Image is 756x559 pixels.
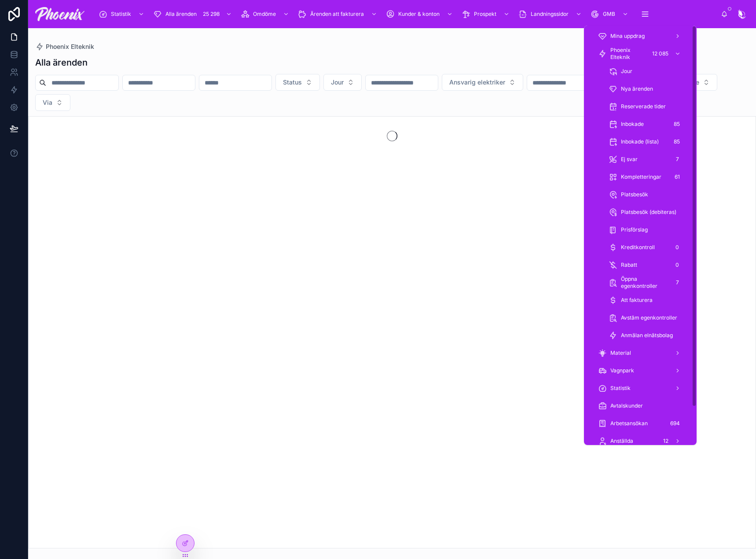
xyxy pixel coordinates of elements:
[35,56,88,69] h1: Alla ärenden
[111,11,131,18] span: Statistik
[531,11,569,18] span: Landningssidor
[621,138,659,145] span: Inbokade (lista)
[621,244,655,251] span: Kreditkontroll
[603,204,688,220] a: Platsbesök (debiteras)
[516,6,586,22] a: Landningssidor
[92,4,721,24] div: scrollable content
[650,48,671,59] div: 12 085
[603,327,688,343] a: Anmälan elnätsbolag
[603,257,688,273] a: Rabatt0
[621,121,644,128] span: Inbokade
[253,11,276,18] span: Omdöme
[593,433,688,449] a: Anställda12
[35,94,70,111] button: Select Button
[459,6,514,22] a: Prospekt
[621,261,637,268] span: Rabatt
[610,438,633,445] span: Anställda
[610,33,645,40] span: Mina uppdrag
[603,63,688,79] a: Jour
[603,116,688,132] a: Inbokade85
[621,191,648,198] span: Platsbesök
[621,68,632,75] span: Jour
[584,26,697,445] div: scrollable content
[35,42,94,51] a: Phoenix Elteknik
[603,11,615,18] span: GMB
[603,292,688,308] a: Att fakturera
[295,6,382,22] a: Ärenden att fakturera
[310,11,364,18] span: Ärenden att fakturera
[621,103,666,110] span: Reserverade tider
[593,363,688,379] a: Vagnpark
[442,74,523,91] button: Select Button
[593,345,688,361] a: Material
[672,154,683,165] div: 7
[43,98,52,107] span: Via
[449,78,505,87] span: Ansvarig elektriker
[610,385,631,392] span: Statistik
[593,46,688,62] a: Phoenix Elteknik12 085
[610,402,643,409] span: Avtalskunder
[593,398,688,414] a: Avtalskunder
[603,151,688,167] a: Ej svar7
[603,81,688,97] a: Nya ärenden
[474,11,496,18] span: Prospekt
[672,172,683,182] div: 61
[200,9,222,19] div: 25 298
[46,42,94,51] span: Phoenix Elteknik
[323,74,362,91] button: Select Button
[671,136,683,147] div: 85
[588,6,633,22] a: GMB
[593,28,688,44] a: Mina uppdrag
[610,367,634,374] span: Vagnpark
[610,420,648,427] span: Arbetsansökan
[621,297,653,304] span: Att fakturera
[671,119,683,129] div: 85
[283,78,302,87] span: Status
[621,314,677,321] span: Avstäm egenkontroller
[621,276,668,290] span: Öppna egenkontroller
[672,277,683,288] div: 7
[603,239,688,255] a: Kreditkontroll0
[621,156,638,163] span: Ej svar
[621,209,676,216] span: Platsbesök (debiteras)
[603,169,688,185] a: Kompletteringar61
[593,416,688,431] a: Arbetsansökan694
[398,11,440,18] span: Kunder & konton
[672,242,683,253] div: 0
[96,6,149,22] a: Statistik
[621,332,673,339] span: Anmälan elnätsbolag
[165,11,197,18] span: Alla ärenden
[603,310,688,326] a: Avstäm egenkontroller
[621,85,653,92] span: Nya ärenden
[621,173,661,180] span: Kompletteringar
[275,74,320,91] button: Select Button
[668,418,683,429] div: 694
[603,99,688,114] a: Reserverade tider
[593,380,688,396] a: Statistik
[603,275,688,291] a: Öppna egenkontroller7
[150,6,236,22] a: Alla ärenden25 298
[621,226,648,233] span: Prisförslag
[661,436,671,446] div: 12
[603,222,688,238] a: Prisförslag
[603,187,688,202] a: Platsbesök
[331,78,344,87] span: Jour
[383,6,457,22] a: Kunder & konton
[603,134,688,150] a: Inbokade (lista)85
[610,47,646,61] span: Phoenix Elteknik
[672,260,683,270] div: 0
[610,349,631,357] span: Material
[238,6,294,22] a: Omdöme
[35,7,84,21] img: App logo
